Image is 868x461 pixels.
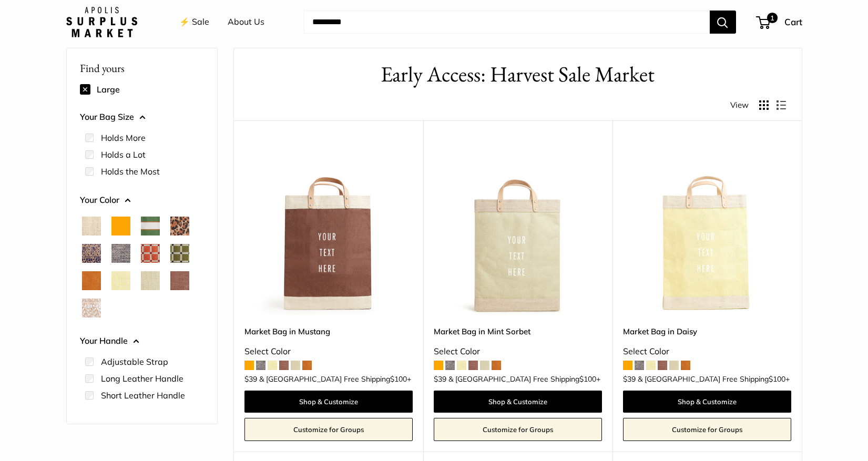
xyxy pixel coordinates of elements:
[434,325,602,337] a: Market Bag in Mint Sorbet
[623,325,791,337] a: Market Bag in Daisy
[434,418,602,441] a: Customize for Groups
[434,147,602,315] a: Market Bag in Mint SorbetMarket Bag in Mint Sorbet
[101,131,146,144] label: Holds More
[66,7,137,37] img: Apolis: Surplus Market
[434,344,602,360] div: Select Color
[170,244,189,263] button: Chenille Window Sage
[623,391,791,413] a: Shop & Customize
[101,372,183,385] label: Long Leather Handle
[638,375,790,383] span: & [GEOGRAPHIC_DATA] Free Shipping +
[228,14,264,30] a: About Us
[244,147,413,315] img: Market Bag in Mustang
[623,418,791,441] a: Customize for Groups
[710,11,736,34] button: Search
[623,147,791,315] a: Market Bag in DaisyMarket Bag in Daisy
[101,389,185,402] label: Short Leather Handle
[80,192,204,208] button: Your Color
[170,217,189,235] button: Cheetah
[82,217,101,235] button: Natural
[757,14,802,30] a: 1 Cart
[244,374,257,384] span: $39
[80,333,204,349] button: Your Handle
[141,244,160,263] button: Chenille Window Brick
[623,374,636,384] span: $39
[304,11,710,34] input: Search...
[101,355,168,368] label: Adjustable Strap
[434,147,602,315] img: Market Bag in Mint Sorbet
[111,217,130,235] button: Orange
[244,325,413,337] a: Market Bag in Mustang
[101,148,146,161] label: Holds a Lot
[777,100,786,110] button: Display products as list
[250,59,786,90] h1: Early Access: Harvest Sale Market
[170,271,189,290] button: Mustang
[390,374,407,384] span: $100
[111,271,130,290] button: Daisy
[448,375,600,383] span: & [GEOGRAPHIC_DATA] Free Shipping +
[784,16,802,27] span: Cart
[244,418,413,441] a: Customize for Groups
[80,81,204,98] div: Large
[434,374,446,384] span: $39
[579,374,596,384] span: $100
[259,375,411,383] span: & [GEOGRAPHIC_DATA] Free Shipping +
[82,244,101,263] button: Blue Porcelain
[769,374,785,384] span: $100
[730,98,749,112] span: View
[82,271,101,290] button: Cognac
[80,109,204,125] button: Your Bag Size
[82,299,101,317] button: White Porcelain
[623,344,791,360] div: Select Color
[759,100,769,110] button: Display products as grid
[244,344,413,360] div: Select Color
[111,244,130,263] button: Chambray
[767,13,777,23] span: 1
[101,165,160,178] label: Holds the Most
[244,391,413,413] a: Shop & Customize
[141,271,160,290] button: Mint Sorbet
[434,391,602,413] a: Shop & Customize
[244,147,413,315] a: Market Bag in MustangMarket Bag in Mustang
[179,14,209,30] a: ⚡️ Sale
[80,58,204,78] p: Find yours
[623,147,791,315] img: Market Bag in Daisy
[141,217,160,235] button: Court Green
